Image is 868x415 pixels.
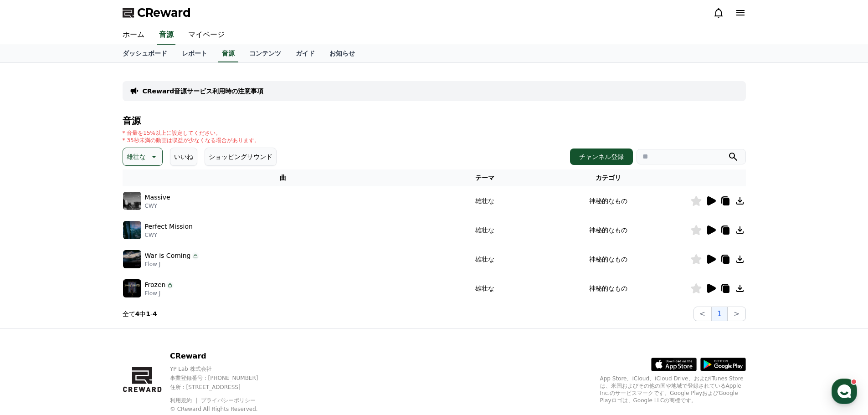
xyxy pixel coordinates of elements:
[123,5,191,20] a: CReward
[145,261,199,268] p: Flow J
[123,137,260,144] p: * 35秒未満の動画は収益が少なくなる場合があります。
[145,193,170,202] p: Massive
[527,186,690,215] td: 神秘的なもの
[527,169,690,186] th: カテゴリ
[123,309,157,318] p: 全て 中 -
[146,310,150,318] strong: 1
[143,87,264,96] a: CReward音源サービス利用時の注意事項
[157,26,175,45] a: 音源
[115,26,152,45] a: ホーム
[170,405,276,413] p: © CReward All Rights Reserved.
[288,45,322,62] a: ガイド
[218,45,238,62] a: 音源
[137,5,191,20] span: CReward
[123,169,443,186] th: 曲
[570,149,633,165] button: チャンネル登録
[443,215,527,245] td: 雄壮な
[145,202,170,210] p: CWY
[527,215,690,245] td: 神秘的なもの
[170,374,276,382] p: 事業登録番号 : [PHONE_NUMBER]
[242,45,288,62] a: コンテンツ
[600,375,746,404] p: App Store、iCloud、iCloud Drive、およびiTunes Storeは、米国およびその他の国や地域で登録されているApple Inc.のサービスマークです。Google P...
[123,221,141,239] img: music
[170,397,199,404] a: 利用規約
[123,116,746,126] h4: 音源
[145,251,191,261] p: War is Coming
[201,397,256,404] a: プライバシーポリシー
[443,169,527,186] th: テーマ
[153,310,157,318] strong: 4
[123,192,141,210] img: music
[527,245,690,274] td: 神秘的なもの
[711,307,728,321] button: 1
[175,45,215,62] a: レポート
[123,129,260,137] p: * 音量を15%以上に設定してください。
[443,274,527,303] td: 雄壮な
[693,307,711,321] button: <
[728,307,745,321] button: >
[123,148,163,166] button: 雄壮な
[181,26,232,45] a: マイページ
[170,365,276,373] p: YP Lab 株式会社
[145,290,174,297] p: Flow J
[170,351,276,362] p: CReward
[123,250,141,268] img: music
[127,150,146,163] p: 雄壮な
[145,280,166,290] p: Frozen
[205,148,277,166] button: ショッピングサウンド
[170,148,197,166] button: いいね
[443,245,527,274] td: 雄壮な
[527,274,690,303] td: 神秘的なもの
[135,310,140,318] strong: 4
[123,279,141,297] img: music
[115,45,175,62] a: ダッシュボード
[145,231,193,239] p: CWY
[145,222,193,231] p: Perfect Mission
[322,45,362,62] a: お知らせ
[443,186,527,215] td: 雄壮な
[170,384,276,391] p: 住所 : [STREET_ADDRESS]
